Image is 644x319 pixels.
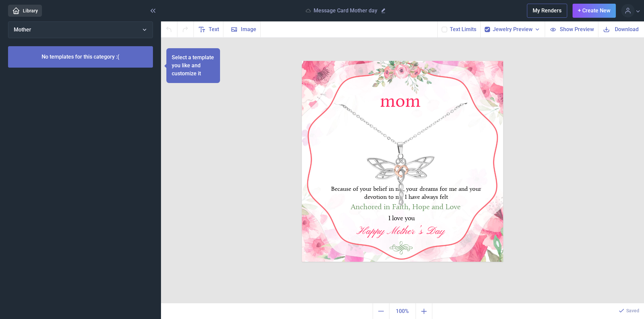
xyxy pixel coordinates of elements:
[328,226,475,236] div: Happy Mother’s Day
[328,215,475,225] div: I love you
[391,305,414,318] span: 100%
[14,26,31,33] span: Mother
[314,7,377,14] p: Message Card Mother day
[325,203,486,213] div: Anchored in Faith, Hope and Love
[560,25,594,33] span: Show Preview
[615,25,639,33] span: Download
[223,21,261,37] button: Image
[545,21,598,37] button: Show Preview
[8,46,153,68] p: No templates for this category :(
[389,303,416,319] button: Actual size
[241,25,256,33] span: Image
[450,25,476,33] button: Text Limits
[161,21,177,37] button: Undo
[493,25,541,33] button: Jewelry Preview
[8,21,153,38] button: Mother
[527,4,567,18] button: My Renders
[194,21,223,37] button: Text
[373,303,389,319] button: Zoom out
[573,4,616,18] button: + Create New
[172,54,215,78] p: Select a template you like and customize it
[209,25,219,33] span: Text
[302,61,503,262] img: b006.jpg
[416,303,432,319] button: Zoom in
[493,25,533,33] span: Jewelry Preview
[348,92,452,106] div: mom
[8,5,42,17] a: Library
[598,21,644,37] button: Download
[177,21,194,37] button: Redo
[324,186,488,206] div: Because of your belief in me, your dreams for me and your devotion to me I have always felt
[626,307,639,314] p: Saved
